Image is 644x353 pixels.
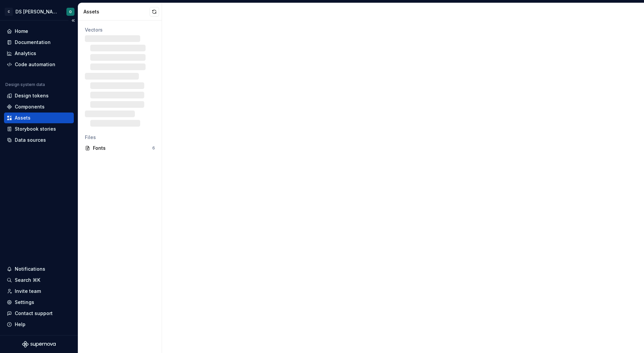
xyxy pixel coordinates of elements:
[4,135,74,145] a: Data sources
[15,115,31,121] div: Assets
[15,299,34,306] div: Settings
[15,61,55,68] div: Code automation
[4,308,74,319] button: Contact support
[68,16,78,25] button: Collapse sidebar
[4,113,74,123] a: Assets
[85,134,155,141] div: Files
[4,275,74,285] button: Search ⌘K
[4,124,74,134] a: Storybook stories
[15,92,49,99] div: Design tokens
[15,28,28,35] div: Home
[5,8,13,16] div: C
[4,37,74,48] a: Documentation
[4,297,74,308] a: Settings
[15,266,45,272] div: Notifications
[4,264,74,274] button: Notifications
[84,8,150,15] div: Assets
[15,277,40,283] div: Search ⌘K
[15,50,36,57] div: Analytics
[4,48,74,59] a: Analytics
[93,145,152,151] div: Fonts
[4,26,74,37] a: Home
[15,126,56,132] div: Storybook stories
[15,8,58,15] div: DS [PERSON_NAME]
[1,4,76,19] button: CDS [PERSON_NAME]O
[22,341,56,348] svg: Supernova Logo
[4,90,74,101] a: Design tokens
[4,319,74,330] button: Help
[15,137,46,143] div: Data sources
[152,145,155,151] div: 6
[15,103,45,110] div: Components
[4,101,74,112] a: Components
[4,286,74,297] a: Invite team
[69,9,72,14] div: O
[5,82,45,87] div: Design system data
[15,321,25,328] div: Help
[85,27,155,33] div: Vectors
[82,143,158,153] a: Fonts6
[15,39,51,46] div: Documentation
[15,288,41,295] div: Invite team
[4,59,74,70] a: Code automation
[15,310,53,317] div: Contact support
